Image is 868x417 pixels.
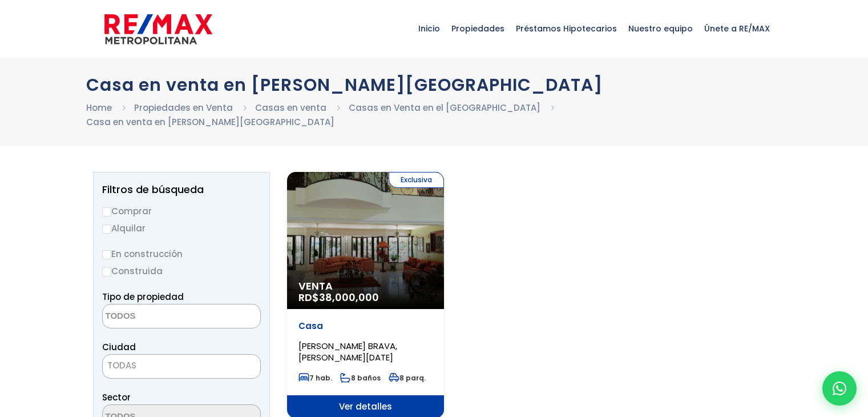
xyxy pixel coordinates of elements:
input: Alquilar [102,224,111,234]
span: 8 parq. [389,373,426,383]
textarea: Search [103,304,213,329]
label: Comprar [102,204,261,218]
h1: Casa en venta en [PERSON_NAME][GEOGRAPHIC_DATA] [86,75,782,95]
span: Inicio [413,11,446,46]
a: Casas en venta [255,102,326,114]
span: 7 hab. [298,373,332,383]
input: En construcción [102,250,111,259]
span: Propiedades [446,11,510,46]
span: 8 baños [340,373,381,383]
span: Préstamos Hipotecarios [510,11,623,46]
span: 38,000,000 [319,290,379,304]
img: remax-metropolitana-logo [104,12,212,46]
label: Alquilar [102,221,261,235]
p: Casa [298,320,433,332]
span: TODAS [107,359,136,371]
span: Ciudad [102,341,136,353]
span: Exclusiva [389,172,444,188]
span: Sector [102,391,131,403]
label: En construcción [102,247,261,261]
a: Home [86,102,112,114]
li: Casa en venta en [PERSON_NAME][GEOGRAPHIC_DATA] [86,115,334,129]
span: Tipo de propiedad [102,291,184,303]
span: Nuestro equipo [623,11,699,46]
span: RD$ [298,290,379,304]
input: Construida [102,267,111,276]
label: Construida [102,264,261,278]
h2: Filtros de búsqueda [102,184,261,195]
a: Casas en Venta en el [GEOGRAPHIC_DATA] [349,102,540,114]
input: Comprar [102,207,111,216]
span: Venta [298,280,433,292]
span: TODAS [103,358,260,374]
a: Propiedades en Venta [134,102,233,114]
span: Únete a RE/MAX [699,11,776,46]
span: [PERSON_NAME] BRAVA, [PERSON_NAME][DATE] [298,340,397,363]
span: TODAS [102,354,261,379]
